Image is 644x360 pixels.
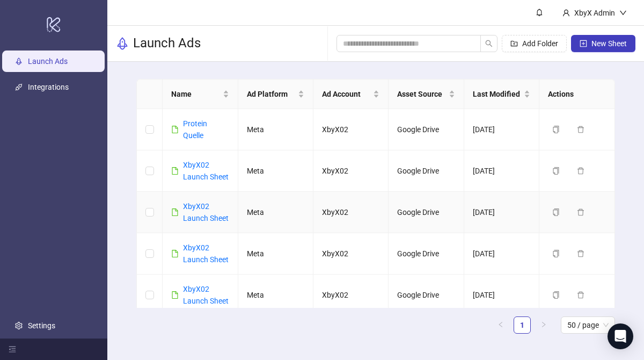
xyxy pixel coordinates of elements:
a: Launch Ads [28,57,68,66]
td: [DATE] [464,150,539,192]
span: delete [577,167,584,175]
td: Meta [238,192,313,233]
td: Google Drive [389,233,464,275]
span: Add Folder [522,39,558,48]
div: XbyX Admin [570,7,619,19]
span: down [619,9,627,17]
a: XbyX02 Launch Sheet [183,243,229,264]
th: Actions [539,80,614,109]
span: delete [577,291,584,299]
span: menu-fold [9,345,16,353]
td: Meta [238,109,313,150]
td: XbyX02 [313,233,389,275]
span: Ad Platform [247,88,296,100]
a: XbyX02 Launch Sheet [183,202,229,222]
span: rocket [116,37,129,50]
span: delete [577,208,584,216]
td: [DATE] [464,109,539,150]
td: XbyX02 [313,150,389,192]
td: Meta [238,150,313,192]
span: user [562,9,570,17]
h3: Launch Ads [133,35,201,52]
span: file [171,126,179,133]
span: copy [552,126,560,133]
span: left [497,321,504,328]
td: Google Drive [389,192,464,233]
td: XbyX02 [313,192,389,233]
th: Ad Platform [238,80,313,109]
span: right [540,321,547,328]
span: Name [171,88,220,100]
th: Name [163,80,238,109]
span: delete [577,250,584,257]
a: 1 [514,317,530,333]
span: copy [552,208,560,216]
a: Integrations [28,83,69,91]
td: Google Drive [389,275,464,316]
a: XbyX02 Launch Sheet [183,161,229,181]
li: 1 [514,316,531,334]
button: New Sheet [571,35,635,52]
li: Previous Page [492,316,509,334]
span: folder-add [510,40,518,47]
span: copy [552,167,560,175]
span: New Sheet [591,39,627,48]
div: Page Size [561,316,615,334]
div: Open Intercom Messenger [608,323,633,349]
span: 50 / page [567,317,609,333]
span: file [171,250,179,257]
span: copy [552,250,560,257]
button: left [492,316,509,334]
span: search [485,40,493,47]
td: [DATE] [464,192,539,233]
td: [DATE] [464,233,539,275]
button: Add Folder [502,35,567,52]
td: XbyX02 [313,275,389,316]
th: Asset Source [389,80,464,109]
th: Ad Account [313,80,389,109]
a: Settings [28,321,55,330]
button: right [535,316,552,334]
span: Last Modified [473,88,522,100]
span: Ad Account [322,88,371,100]
td: XbyX02 [313,109,389,150]
span: file [171,167,179,175]
td: Meta [238,275,313,316]
td: [DATE] [464,275,539,316]
td: Meta [238,233,313,275]
a: XbyX02 Launch Sheet [183,285,229,305]
span: delete [577,126,584,133]
span: file [171,208,179,216]
span: bell [536,9,543,16]
a: Protein Quelle [183,119,207,140]
li: Next Page [535,316,552,334]
td: Google Drive [389,150,464,192]
span: plus-square [580,40,587,47]
span: file [171,291,179,299]
span: copy [552,291,560,299]
td: Google Drive [389,109,464,150]
span: Asset Source [397,88,446,100]
th: Last Modified [464,80,539,109]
